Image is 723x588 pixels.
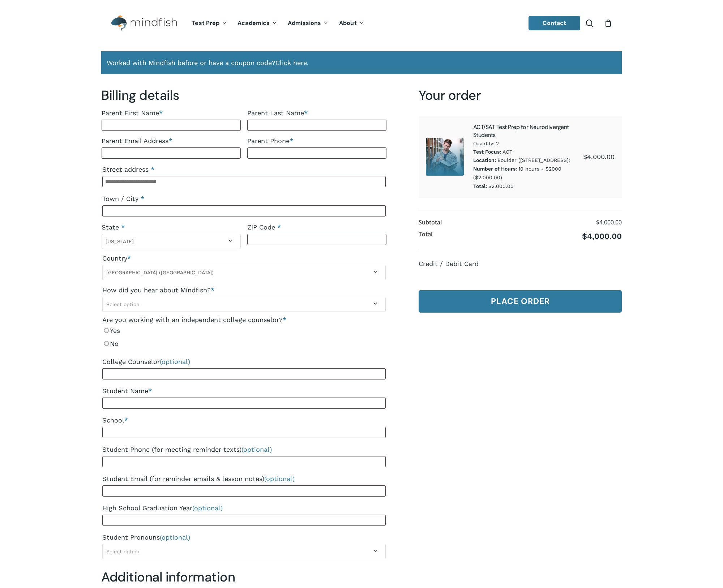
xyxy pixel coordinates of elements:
[102,192,386,205] label: Town / City
[104,341,109,346] input: No
[543,19,566,27] span: Contact
[264,475,295,482] span: (optional)
[102,324,386,337] label: Yes
[102,443,386,456] label: Student Phone (for meeting reminder texts)
[582,232,587,241] span: $
[186,10,369,37] nav: Main Menu
[102,234,241,249] span: State
[288,19,321,27] span: Admissions
[583,153,587,160] span: $
[151,166,154,173] abbr: required
[277,223,281,231] abbr: required
[106,301,140,307] span: Select option
[102,355,386,368] label: College Counselor
[107,59,275,66] span: Worked with Mindfish before or have a coupon code?
[102,531,386,544] label: Student Pronouns
[141,195,144,202] abbr: required
[473,148,583,156] p: ACT
[102,472,386,485] label: Student Email (for reminder emails & lesson notes)
[473,123,569,139] a: ACT/SAT Test Prep for Neurodivergent Students
[102,265,386,280] span: Country
[339,19,357,27] span: About
[192,504,223,512] span: (optional)
[102,337,386,350] label: No
[473,182,583,191] p: $2,000.00
[473,165,517,173] dt: Number of Hours:
[529,16,581,30] a: Contact
[103,267,385,278] span: United States (US)
[232,20,282,26] a: Academics
[247,134,386,147] label: Parent Phone
[473,156,496,165] dt: Location:
[419,87,622,104] h3: Your order
[473,182,487,191] dt: Total:
[473,139,583,148] span: Quantity: 2
[334,20,369,26] a: About
[275,58,309,68] a: Click here.
[102,163,386,176] label: Street address
[102,107,241,120] label: Parent First Name
[247,221,386,234] label: ZIP Code
[160,358,190,365] span: (optional)
[102,284,386,297] label: How did you hear about Mindfish?
[102,414,386,427] label: School
[419,290,622,313] button: Place order
[102,221,241,234] label: State
[101,569,387,585] h3: Additional information
[121,223,125,231] abbr: required
[582,232,622,241] bdi: 4,000.00
[473,148,501,156] dt: Test Focus:
[104,328,109,333] input: Yes
[419,228,432,243] th: Total
[102,502,386,515] label: High School Graduation Year
[426,138,463,176] img: Neurodivergent
[282,20,334,26] a: Admissions
[101,87,387,104] h3: Billing details
[596,218,599,226] span: $
[241,446,272,453] span: (optional)
[101,10,622,37] header: Main Menu
[102,252,386,265] label: Country
[473,165,583,182] p: 10 hours - $2000 ($2,000.00)
[473,156,583,165] p: Boulder ([STREET_ADDRESS])
[160,533,190,541] span: (optional)
[186,20,232,26] a: Test Prep
[102,316,286,324] legend: Are you working with an independent college counselor?
[419,216,442,229] th: Subtotal
[106,549,140,554] span: Select option
[192,19,219,27] span: Test Prep
[583,153,615,160] bdi: 4,000.00
[247,107,386,120] label: Parent Last Name
[419,260,500,267] label: Credit / Debit Card
[283,316,286,323] abbr: required
[102,385,386,398] label: Student Name
[238,19,270,27] span: Academics
[102,134,241,147] label: Parent Email Address
[102,236,240,247] span: Colorado
[596,218,622,226] bdi: 4,000.00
